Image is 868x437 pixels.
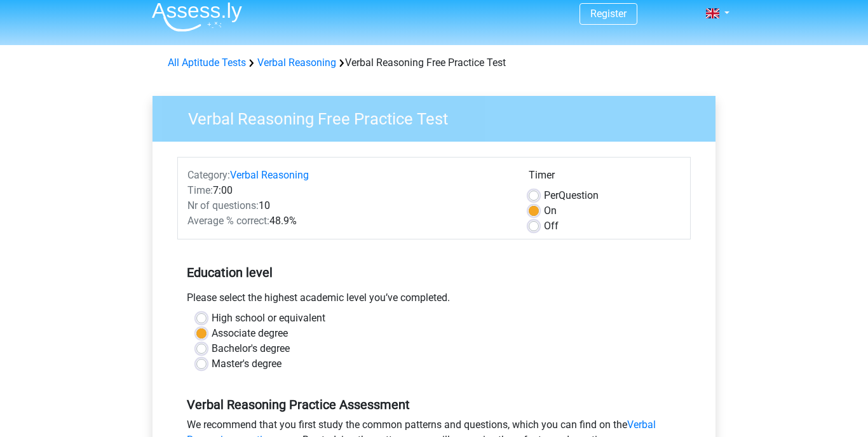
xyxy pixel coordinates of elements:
div: Verbal Reasoning Free Practice Test [163,55,705,71]
span: Nr of questions: [187,199,259,212]
label: On [544,203,557,218]
span: Time: [187,184,213,196]
img: Assessly [152,2,242,32]
span: Average % correct: [187,215,269,227]
h5: Verbal Reasoning Practice Assessment [187,397,681,412]
div: 48.9% [178,213,519,229]
label: Associate degree [212,326,288,341]
label: Bachelor's degree [212,341,290,356]
label: Off [544,218,559,234]
a: Verbal Reasoning [257,57,336,69]
div: 7:00 [178,183,519,198]
a: All Aptitude Tests [168,57,246,69]
label: High school or equivalent [212,311,325,326]
div: Please select the highest academic level you’ve completed. [177,290,691,311]
a: Verbal Reasoning [230,169,309,181]
a: Register [590,8,627,20]
h3: Verbal Reasoning Free Practice Test [173,104,706,129]
div: 10 [178,198,519,213]
span: Per [544,189,559,201]
span: Category: [187,169,230,181]
label: Question [544,188,599,203]
h5: Education level [187,260,681,285]
label: Master's degree [212,356,281,372]
div: Timer [529,168,681,188]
